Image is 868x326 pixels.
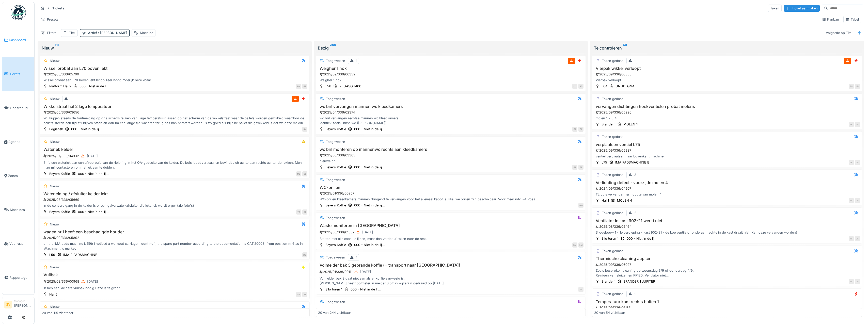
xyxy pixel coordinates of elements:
[50,96,59,101] div: Nieuw
[318,223,583,228] h3: Waste monitoren in [GEOGRAPHIC_DATA]
[11,5,26,20] img: Badge_color-CXgf-gQk.svg
[595,262,860,267] div: 2025/09/336/06027
[2,91,34,125] a: Onderhoud
[849,236,854,241] div: TV
[9,72,32,76] span: Tickets
[849,279,854,284] div: TV
[326,255,345,260] div: Toegewezen
[50,184,59,189] div: Nieuw
[354,127,385,132] div: 000 - Niet in de lij...
[325,165,346,170] div: Beyers Koffie
[594,180,860,185] h3: Verlichting defect - voorzijde molen 4
[594,310,625,315] div: 20 van 54 zichtbaar
[326,177,345,182] div: Toegewezen
[602,291,624,296] div: Taken gedaan
[602,210,624,215] div: Taken gedaan
[602,134,624,139] div: Taken gedaan
[318,310,351,315] div: 20 van 244 zichtbaar
[595,72,860,77] div: 2025/09/336/06355
[42,66,307,71] h3: Wissel probat aan L70 boven lekt
[634,58,636,63] div: 1
[42,147,307,152] h3: Waterlek kelder
[9,241,32,246] span: Voorraad
[326,216,345,220] div: Toegewezen
[339,84,361,89] div: PEGASO 1400
[2,227,34,261] a: Voorraad
[616,84,634,89] div: GNUDI GN4
[4,299,32,311] a: SV Manager[PERSON_NAME]
[42,310,73,315] div: 20 van 115 zichtbaar
[302,292,307,297] div: AB
[849,84,854,89] div: TN
[318,78,583,83] div: Weigher 1 nok
[578,242,583,248] div: LM
[319,110,583,115] div: 2025/04/336/02374
[318,263,583,268] h3: Volmelder bak 3 gebrande koffie (= transport naar [GEOGRAPHIC_DATA])
[42,241,307,251] div: on the IMA pads machine L 59b I noticed a wornout carriage mount no.1, the spare part number acco...
[42,286,307,290] div: Ik heb een kleinere vuilbak nodig.Deze is te groot.
[325,242,346,247] div: Beyers Koffie
[50,6,66,11] strong: Tickets
[49,171,70,176] div: Beyers Koffie
[70,96,71,101] div: 1
[43,72,307,77] div: 2025/08/336/05700
[42,104,307,109] h3: Wikkelstraat hal 2 lage temperatuur
[578,127,583,132] div: GE
[69,30,75,35] div: Titel
[296,84,301,89] div: BM
[602,58,624,63] div: Taken gedaan
[634,210,636,215] div: 2
[362,230,373,235] div: [DATE]
[594,218,860,223] h3: Ventilator in kast 902-21 werkt niet
[572,165,577,170] div: GE
[318,307,583,312] h3: Voeding + netwerk + perslucht Cobot L79
[822,17,839,22] div: Kanban
[594,116,860,121] div: molen 1,2,3,4
[49,84,71,89] div: Platform Hal 2
[325,287,342,292] div: Silo toren 1
[80,84,110,89] div: 000 - Niet in de lij...
[49,292,57,297] div: Hal 5
[356,58,357,63] div: 1
[855,198,860,203] div: GE
[617,198,632,203] div: MOLEN 4
[319,72,583,77] div: 2025/09/336/06352
[42,191,307,196] h3: Waterleiding / afsluiter kelder lekt
[318,45,584,51] div: Bezig
[43,235,307,240] div: 2025/09/336/05892
[87,279,98,284] div: [DATE]
[50,304,59,309] div: Nieuw
[602,96,624,101] div: Taken gedaan
[594,66,860,71] h3: Vierpak wikkel verloopt
[602,236,619,241] div: Silo toren 1
[627,236,657,241] div: 000 - Niet in de lij...
[595,305,860,310] div: 2025/09/336/06183
[578,84,583,89] div: JD
[296,171,301,176] div: MD
[42,230,307,234] h3: wagen nr.1 heeft een beschadigde houder
[2,159,34,193] a: Zones
[351,287,381,292] div: 000 - Niet in de lij...
[602,122,615,127] div: Branderij
[2,261,34,295] a: Rapportage
[594,142,860,147] h3: verplaatsen ventiel L75
[356,255,357,260] div: 1
[354,242,385,247] div: 000 - Niet in de lij...
[49,252,55,257] div: L59
[43,110,307,115] div: 2025/05/336/03656
[325,127,346,132] div: Beyers Koffie
[602,160,607,165] div: L75
[325,203,346,208] div: Beyers Koffie
[824,29,855,37] div: Volgorde op Titel
[318,185,583,190] h3: WC-brillen
[9,275,32,280] span: Rapportage
[326,300,345,304] div: Toegewezen
[595,224,860,229] div: 2025/08/336/05464
[10,106,32,110] span: Onderhoud
[302,171,307,176] div: CS
[14,299,32,310] li: [PERSON_NAME]
[319,153,583,158] div: 2025/05/336/03305
[42,45,308,51] div: Nieuw
[602,198,609,203] div: Hal 1
[302,84,307,89] div: GE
